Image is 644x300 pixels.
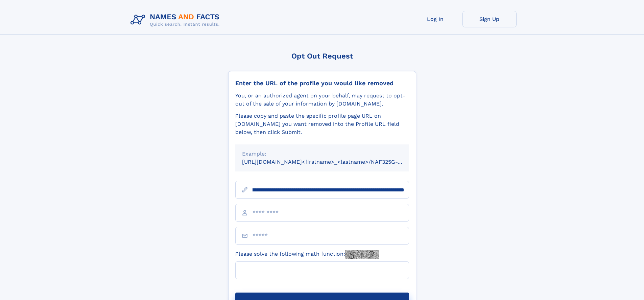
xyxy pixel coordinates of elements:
[242,150,402,158] div: Example:
[235,79,409,87] div: Enter the URL of the profile you would like removed
[235,250,379,259] label: Please solve the following math function:
[128,11,225,29] img: Logo Names and Facts
[408,11,462,27] a: Log In
[235,112,409,136] div: Please copy and paste the specific profile page URL on [DOMAIN_NAME] you want removed into the Pr...
[242,159,422,165] small: [URL][DOMAIN_NAME]<firstname>_<lastname>/NAF325G-xxxxxxxx
[462,11,517,27] a: Sign Up
[228,52,416,60] div: Opt Out Request
[235,92,409,108] div: You, or an authorized agent on your behalf, may request to opt-out of the sale of your informatio...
